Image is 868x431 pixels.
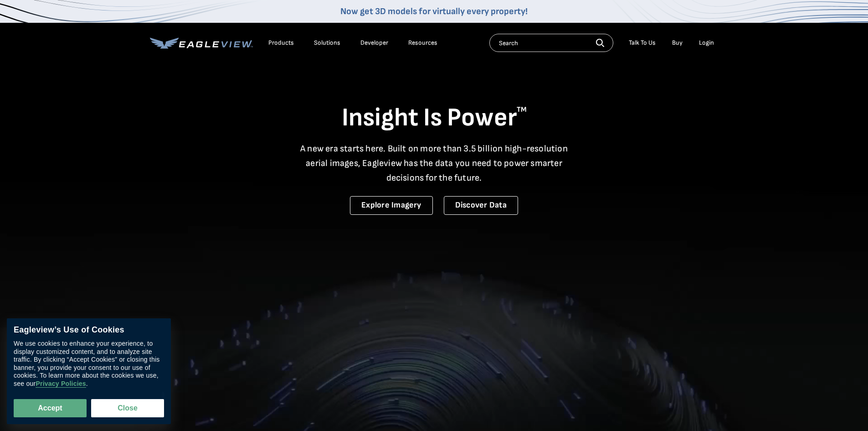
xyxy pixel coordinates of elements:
[314,39,340,47] div: Solutions
[295,141,574,185] p: A new era starts here. Built on more than 3.5 billion high-resolution aerial images, Eagleview ha...
[517,105,527,114] sup: TM
[268,39,294,47] div: Products
[350,196,433,215] a: Explore Imagery
[444,196,518,215] a: Discover Data
[36,380,86,388] a: Privacy Policies
[91,399,164,417] button: Close
[699,39,714,47] div: Login
[14,399,87,417] button: Accept
[14,325,164,335] div: Eagleview’s Use of Cookies
[150,102,719,134] h1: Insight Is Power
[489,34,613,52] input: Search
[408,39,437,47] div: Resources
[340,6,528,17] a: Now get 3D models for virtually every property!
[672,39,683,47] a: Buy
[629,39,656,47] div: Talk To Us
[360,39,388,47] a: Developer
[14,340,164,388] div: We use cookies to enhance your experience, to display customized content, and to analyze site tra...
